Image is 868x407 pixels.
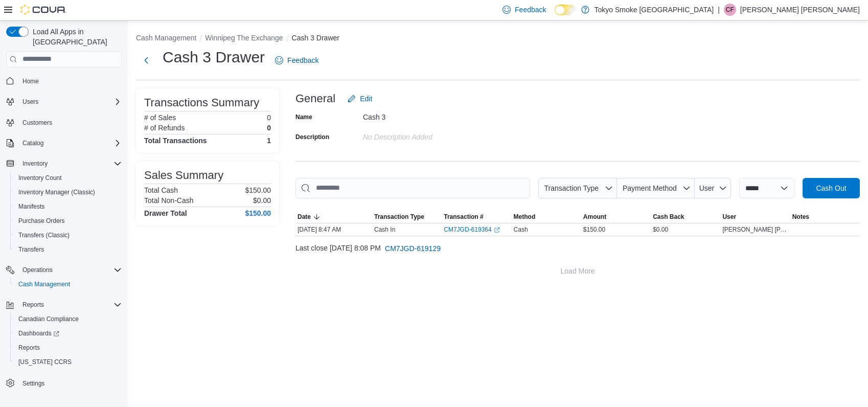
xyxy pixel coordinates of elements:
[2,95,126,109] button: Users
[583,225,605,234] span: $150.00
[295,261,860,281] button: Load More
[29,27,122,47] span: Load All Apps in [GEOGRAPHIC_DATA]
[2,298,126,312] button: Reports
[18,157,122,170] span: Inventory
[267,114,271,122] p: 0
[14,342,44,354] a: Reports
[20,5,66,15] img: Cova
[385,243,441,254] span: CM7JGD-619129
[18,75,122,87] span: Home
[18,75,43,87] a: Home
[363,129,500,141] div: No Description added
[544,184,599,192] span: Transaction Type
[18,202,44,211] span: Manifests
[372,211,442,223] button: Transaction Type
[287,55,318,65] span: Feedback
[295,178,530,198] input: This is a search bar. As you type, the results lower in the page will automatically filter.
[18,280,70,288] span: Cash Management
[144,196,194,205] h6: Total Non-Cash
[22,77,39,85] span: Home
[14,356,122,368] span: Washington CCRS
[374,225,395,234] p: Cash In
[444,213,483,221] span: Transaction #
[538,178,617,198] button: Transaction Type
[144,97,259,109] h3: Transactions Summary
[790,211,860,223] button: Notes
[18,299,122,311] span: Reports
[18,157,52,170] button: Inventory
[144,137,207,145] h4: Total Transactions
[14,356,76,368] a: [US_STATE] CCRS
[724,4,736,16] div: Connor Fayant
[18,174,62,182] span: Inventory Count
[10,199,126,214] button: Manifests
[2,156,126,171] button: Inventory
[10,312,126,326] button: Canadian Compliance
[14,200,122,213] span: Manifests
[2,136,126,150] button: Catalog
[14,172,122,184] span: Inventory Count
[442,211,511,223] button: Transaction #
[18,231,70,239] span: Transfers (Classic)
[18,96,42,108] button: Users
[144,114,176,122] h6: # of Sales
[22,119,52,127] span: Customers
[10,171,126,185] button: Inventory Count
[267,137,271,145] h4: 1
[514,225,528,234] span: Cash
[2,263,126,277] button: Operations
[295,223,372,236] div: [DATE] 8:47 AM
[14,172,66,184] a: Inventory Count
[18,329,59,337] span: Dashboards
[18,188,95,196] span: Inventory Manager (Classic)
[18,245,44,254] span: Transfers
[22,98,38,106] span: Users
[740,4,860,16] p: [PERSON_NAME] [PERSON_NAME]
[136,34,196,42] button: Cash Management
[18,217,65,225] span: Purchase Orders
[245,186,271,194] p: $150.00
[18,344,40,352] span: Reports
[18,358,72,366] span: [US_STATE] CCRS
[595,4,714,16] p: Tokyo Smoke [GEOGRAPHIC_DATA]
[444,225,499,234] a: CM7JGD-619364External link
[555,15,555,16] span: Dark Mode
[245,209,271,217] h4: $150.00
[695,178,731,198] button: User
[14,200,49,213] a: Manifests
[10,214,126,228] button: Purchase Orders
[623,184,677,192] span: Payment Method
[271,50,323,71] a: Feedback
[14,278,74,290] a: Cash Management
[136,50,156,71] button: Next
[2,115,126,130] button: Customers
[18,264,122,276] span: Operations
[144,209,187,217] h4: Drawer Total
[722,213,736,221] span: User
[653,213,684,221] span: Cash Back
[22,266,53,274] span: Operations
[22,379,44,388] span: Settings
[555,5,576,15] input: Dark Mode
[14,327,63,340] a: Dashboards
[18,264,57,276] button: Operations
[14,186,99,198] a: Inventory Manager (Classic)
[295,211,372,223] button: Date
[720,211,790,223] button: User
[295,113,312,121] label: Name
[617,178,695,198] button: Payment Method
[514,213,536,221] span: Method
[699,184,715,192] span: User
[494,227,500,233] svg: External link
[253,196,271,205] p: $0.00
[292,34,339,42] button: Cash 3 Drawer
[583,213,606,221] span: Amount
[10,355,126,369] button: [US_STATE] CCRS
[2,375,126,390] button: Settings
[18,137,122,149] span: Catalog
[22,139,43,147] span: Catalog
[2,74,126,88] button: Home
[14,313,83,325] a: Canadian Compliance
[14,342,122,354] span: Reports
[10,228,126,242] button: Transfers (Classic)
